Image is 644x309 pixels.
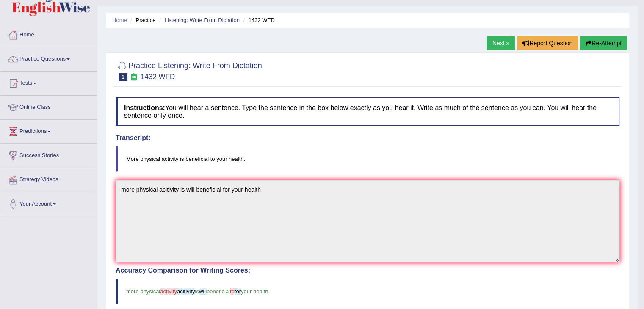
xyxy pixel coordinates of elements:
[119,73,127,81] span: 1
[112,17,127,23] a: Home
[126,288,160,295] span: more physical
[128,16,155,24] li: Practice
[116,267,619,274] h4: Accuracy Comparison for Writing Scores:
[116,97,619,126] h4: You will hear a sentence. Type the sentence in the box below exactly as you hear it. Write as muc...
[0,192,97,213] a: Your Account
[0,144,97,165] a: Success Stories
[116,146,619,172] blockquote: More physical activity is beneficial to your health.
[116,134,619,142] h4: Transcript:
[0,23,97,44] a: Home
[141,73,175,81] small: 1432 WFD
[517,36,578,50] button: Report Question
[177,288,195,295] span: acitivity
[0,96,97,117] a: Online Class
[241,288,268,295] span: your health
[230,288,235,295] span: to
[241,16,275,24] li: 1432 WFD
[0,120,97,141] a: Predictions
[0,72,97,93] a: Tests
[195,288,199,295] span: is
[116,60,262,81] h2: Practice Listening: Write From Dictation
[164,17,240,23] a: Listening: Write From Dictation
[235,288,241,295] span: for
[0,47,97,69] a: Practice Questions
[0,168,97,189] a: Strategy Videos
[130,73,138,81] small: Exam occurring question
[124,104,165,111] b: Instructions:
[199,288,207,295] span: will
[160,288,177,295] span: activity
[207,288,230,295] span: beneficial
[487,36,515,50] a: Next »
[580,36,627,50] button: Re-Attempt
